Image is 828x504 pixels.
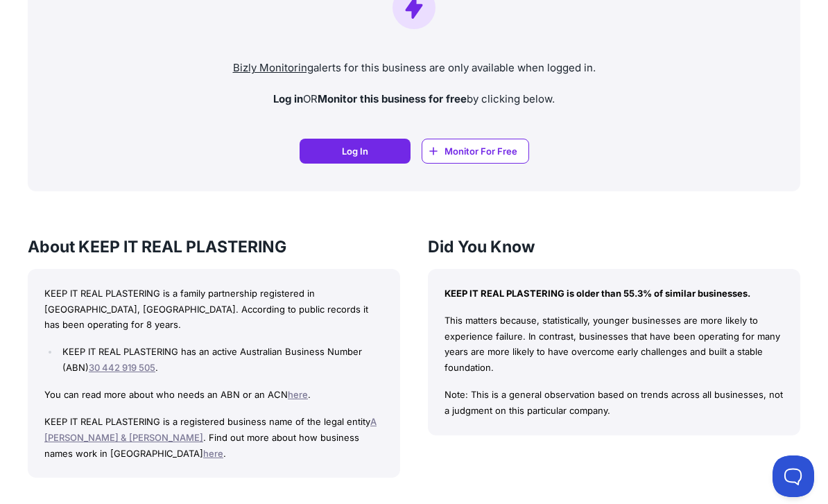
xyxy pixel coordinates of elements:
[318,92,467,105] strong: Monitor this business for free
[445,144,517,158] span: Monitor For Free
[233,61,313,74] a: Bizly Monitoring
[44,286,383,333] p: KEEP IT REAL PLASTERING is a family partnership registered in [GEOGRAPHIC_DATA], [GEOGRAPHIC_DATA...
[44,414,383,461] p: KEEP IT REAL PLASTERING is a registered business name of the legal entity . Find out more about h...
[203,448,223,459] a: here
[44,416,377,443] a: A [PERSON_NAME] & [PERSON_NAME]
[445,313,784,376] p: This matters because, statistically, younger businesses are more likely to experience failure. In...
[445,387,784,419] p: Note: This is a general observation based on trends across all businesses, not a judgment on this...
[428,236,800,258] h3: Did You Know
[422,139,529,164] a: Monitor For Free
[44,387,383,403] p: You can read more about who needs an ABN or an ACN .
[273,92,303,105] strong: Log in
[342,144,368,158] span: Log In
[39,60,789,76] p: alerts for this business are only available when logged in.
[445,286,784,302] p: KEEP IT REAL PLASTERING is older than 55.3% of similar businesses.
[28,236,400,258] h3: About KEEP IT REAL PLASTERING
[39,92,789,107] p: OR by clicking below.
[773,455,814,497] iframe: Toggle Customer Support
[288,389,308,400] a: here
[59,344,383,376] li: KEEP IT REAL PLASTERING has an active Australian Business Number (ABN) .
[89,362,155,373] a: 30 442 919 505
[300,139,411,164] a: Log In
